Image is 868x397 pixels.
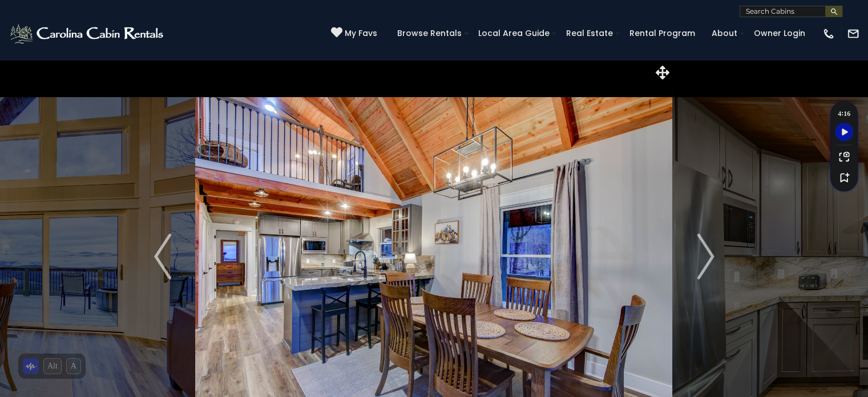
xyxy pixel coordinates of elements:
[473,25,555,42] a: Local Area Guide
[345,27,377,39] span: My Favs
[154,234,171,279] img: arrow
[748,25,811,42] a: Owner Login
[331,27,380,40] a: My Favs
[560,25,619,42] a: Real Estate
[624,25,701,42] a: Rental Program
[822,27,835,40] img: phone-regular-white.png
[847,27,859,40] img: mail-regular-white.png
[697,234,714,279] img: arrow
[9,22,167,45] img: White-1-2.png
[391,25,467,42] a: Browse Rentals
[706,25,743,42] a: About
